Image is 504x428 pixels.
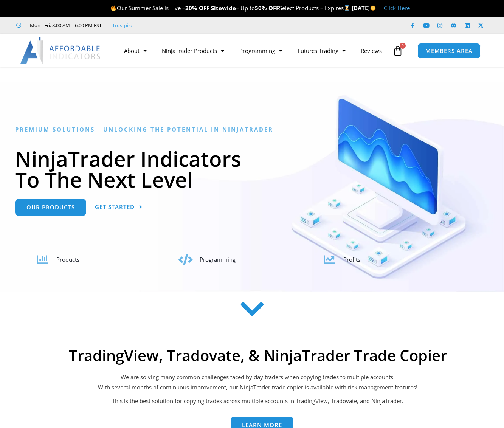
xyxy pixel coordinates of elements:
[110,4,352,12] span: Our Summer Sale is Live – – Up to Select Products – Expires
[255,4,279,12] strong: 50% OFF
[56,256,79,263] span: Products
[352,4,376,12] strong: [DATE]
[384,4,410,12] a: Click Here
[353,42,389,59] a: Reviews
[19,346,496,364] h2: TradingView, Tradovate, & NinjaTrader Trade Copier
[112,21,134,30] a: Trustpilot
[15,126,489,133] h6: Premium Solutions - Unlocking the Potential in NinjaTrader
[154,42,232,59] a: NinjaTrader Products
[95,204,135,210] span: Get Started
[19,372,496,393] p: We are solving many common challenges faced by day traders when copying trades to multiple accoun...
[400,43,406,49] span: 0
[111,5,116,11] img: 🔥
[200,256,236,263] span: Programming
[425,48,473,54] span: MEMBERS AREA
[242,422,282,428] span: Learn more
[116,42,154,59] a: About
[185,4,209,12] strong: 20% OFF
[20,37,101,64] img: LogoAI | Affordable Indicators – NinjaTrader
[28,21,102,30] span: Mon - Fri: 8:00 AM – 6:00 PM EST
[15,199,86,216] a: Our Products
[290,42,353,59] a: Futures Trading
[15,148,489,190] h1: NinjaTrader Indicators To The Next Level
[26,205,75,210] span: Our Products
[232,42,290,59] a: Programming
[370,5,376,11] img: 🌞
[343,256,360,263] span: Profits
[19,396,496,406] p: This is the best solution for copying trades across multiple accounts in TradingView, Tradovate, ...
[211,4,236,12] strong: Sitewide
[95,199,143,216] a: Get Started
[116,42,391,59] nav: Menu
[344,5,350,11] img: ⌛
[381,40,414,62] a: 0
[417,43,481,59] a: MEMBERS AREA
